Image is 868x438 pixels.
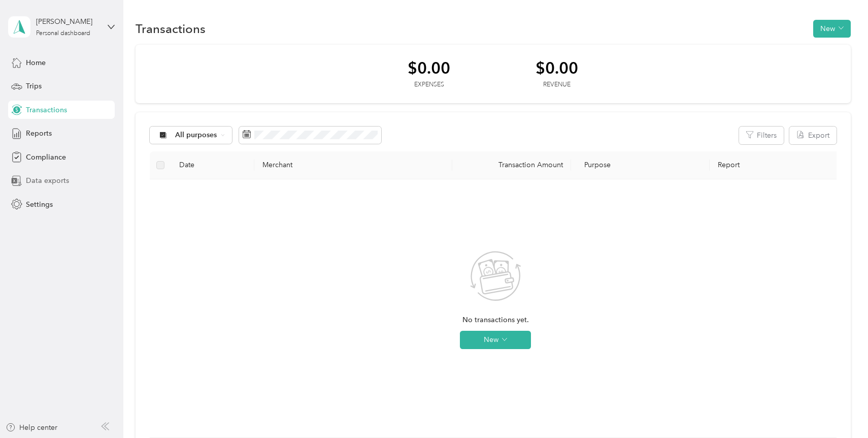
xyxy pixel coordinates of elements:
[408,80,450,89] div: Expenses
[579,161,611,169] span: Purpose
[789,127,837,144] button: Export
[6,422,57,433] button: Help center
[408,59,450,77] div: $0.00
[254,151,452,179] th: Merchant
[26,128,52,139] span: Reports
[26,175,69,186] span: Data exports
[26,57,46,68] span: Home
[36,30,90,37] div: Personal dashboard
[136,23,206,34] h1: Transactions
[536,59,578,77] div: $0.00
[36,16,99,27] div: [PERSON_NAME]
[536,80,578,89] div: Revenue
[26,105,67,115] span: Transactions
[710,151,842,179] th: Report
[462,315,529,326] span: No transactions yet.
[452,151,571,179] th: Transaction Amount
[813,20,851,38] button: New
[26,81,42,91] span: Trips
[460,331,531,349] button: New
[739,127,784,144] button: Filters
[175,132,217,139] span: All purposes
[811,381,868,438] iframe: Everlance-gr Chat Button Frame
[26,152,66,163] span: Compliance
[171,151,254,179] th: Date
[26,199,53,210] span: Settings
